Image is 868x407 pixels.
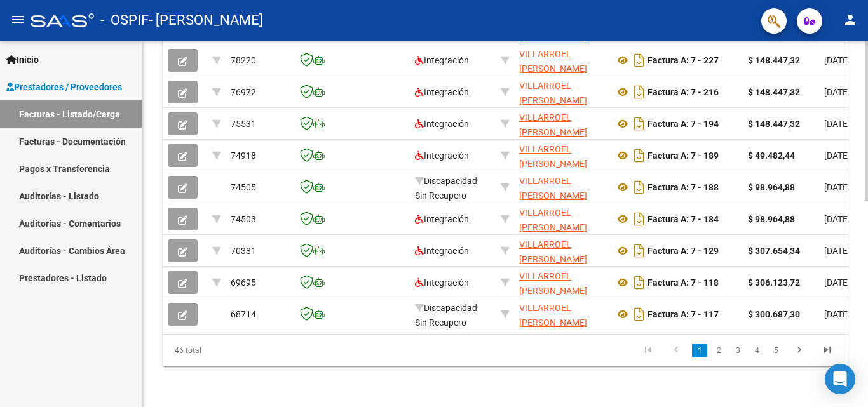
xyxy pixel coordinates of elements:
[519,208,587,232] span: VILLARROEL [PERSON_NAME]
[825,364,855,394] div: Open Intercom Messenger
[824,87,850,97] span: [DATE]
[648,214,719,224] strong: Factura A: 7 - 184
[648,277,719,288] strong: Factura A: 7 - 118
[648,246,719,256] strong: Factura A: 7 - 129
[648,150,719,161] strong: Factura A: 7 - 189
[648,309,719,319] strong: Factura A: 7 - 117
[231,246,256,256] span: 70381
[415,150,469,161] span: Integración
[748,277,800,288] strong: $ 306.123,72
[231,119,256,129] span: 75531
[519,144,587,169] span: VILLARROEL [PERSON_NAME]
[843,12,858,27] mat-icon: person
[415,277,469,288] span: Integración
[747,340,766,361] li: page 4
[648,87,719,97] strong: Factura A: 7 - 216
[648,55,719,65] strong: Factura A: 7 - 227
[631,209,648,229] i: Descargar documento
[231,309,256,319] span: 68714
[519,239,587,264] span: VILLARROEL [PERSON_NAME]
[6,53,39,67] span: Inicio
[231,55,256,65] span: 78220
[692,344,707,357] a: 1
[728,340,747,361] li: page 3
[824,277,850,288] span: [DATE]
[749,344,764,357] a: 4
[631,50,648,70] i: Descargar documento
[231,277,256,288] span: 69695
[748,87,800,97] strong: $ 148.447,32
[631,114,648,134] i: Descargar documento
[768,344,783,357] a: 5
[519,176,587,201] span: VILLARROEL [PERSON_NAME]
[415,246,469,256] span: Integración
[824,182,850,192] span: [DATE]
[519,47,604,74] div: 27174636767
[824,214,850,224] span: [DATE]
[519,142,604,169] div: 27174636767
[748,246,800,256] strong: $ 307.654,34
[824,119,850,129] span: [DATE]
[415,303,477,328] span: Discapacidad Sin Recupero
[519,269,604,296] div: 27174636767
[415,55,469,65] span: Integración
[631,241,648,261] i: Descargar documento
[519,49,587,74] span: VILLARROEL [PERSON_NAME]
[648,119,719,129] strong: Factura A: 7 - 194
[631,177,648,197] i: Descargar documento
[519,174,604,201] div: 27174636767
[636,344,660,357] a: go to first page
[231,214,256,224] span: 74503
[824,246,850,256] span: [DATE]
[766,340,785,361] li: page 5
[787,344,811,357] a: go to next page
[824,55,850,65] span: [DATE]
[415,176,477,201] span: Discapacidad Sin Recupero
[519,301,604,328] div: 27174636767
[519,206,604,232] div: 27174636767
[709,340,728,361] li: page 2
[815,344,839,357] a: go to last page
[519,237,604,264] div: 27174636767
[730,344,745,357] a: 3
[10,12,25,27] mat-icon: menu
[824,150,850,161] span: [DATE]
[748,150,795,161] strong: $ 49.482,44
[415,214,469,224] span: Integración
[824,309,850,319] span: [DATE]
[519,303,587,328] span: VILLARROEL [PERSON_NAME]
[100,6,149,34] span: - OSPIF
[631,82,648,102] i: Descargar documento
[748,214,795,224] strong: $ 98.964,88
[748,182,795,192] strong: $ 98.964,88
[519,110,604,137] div: 27174636767
[711,344,726,357] a: 2
[631,145,648,166] i: Descargar documento
[519,81,587,105] span: VILLARROEL [PERSON_NAME]
[415,119,469,129] span: Integración
[231,150,256,161] span: 74918
[748,55,800,65] strong: $ 148.447,32
[748,119,800,129] strong: $ 148.447,32
[149,6,263,34] span: - [PERSON_NAME]
[6,80,122,94] span: Prestadores / Proveedores
[415,87,469,97] span: Integración
[519,79,604,105] div: 27174636767
[231,87,256,97] span: 76972
[519,112,587,137] span: VILLARROEL [PERSON_NAME]
[519,271,587,296] span: VILLARROEL [PERSON_NAME]
[690,340,709,361] li: page 1
[631,272,648,293] i: Descargar documento
[748,309,800,319] strong: $ 300.687,30
[163,335,297,366] div: 46 total
[664,344,688,357] a: go to previous page
[231,182,256,192] span: 74505
[631,304,648,324] i: Descargar documento
[648,182,719,192] strong: Factura A: 7 - 188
